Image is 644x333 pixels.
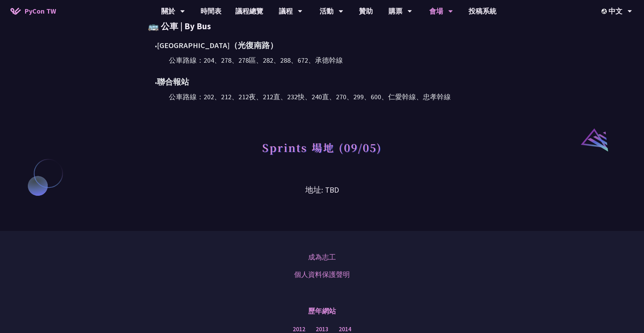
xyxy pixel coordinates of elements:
[169,55,496,65] div: 公車路線：204、278、278區、282、288、672、承德幹線
[169,92,496,102] div: 公車路線：202、212、212夜、212直、232快、240直、270、299、600、仁愛幹線、忠孝幹線
[155,79,157,86] span: •
[10,8,21,15] img: Home icon of PyCon TW 2025
[308,252,336,262] a: 成為志工
[155,39,496,52] div: [GEOGRAPHIC_DATA]（光復南路）
[148,20,496,32] h3: 🚌 公車 | By Bus
[155,42,157,50] span: •
[308,301,336,322] p: 歷年網站
[24,6,56,16] span: PyCon TW
[141,173,503,196] h3: 地址: TBD
[262,137,382,158] h1: Sprints 場地 (09/05)
[294,269,350,280] a: 個人資料保護聲明
[602,9,608,14] img: Locale Icon
[3,2,63,20] a: PyCon TW
[155,76,496,88] div: 聯合報站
